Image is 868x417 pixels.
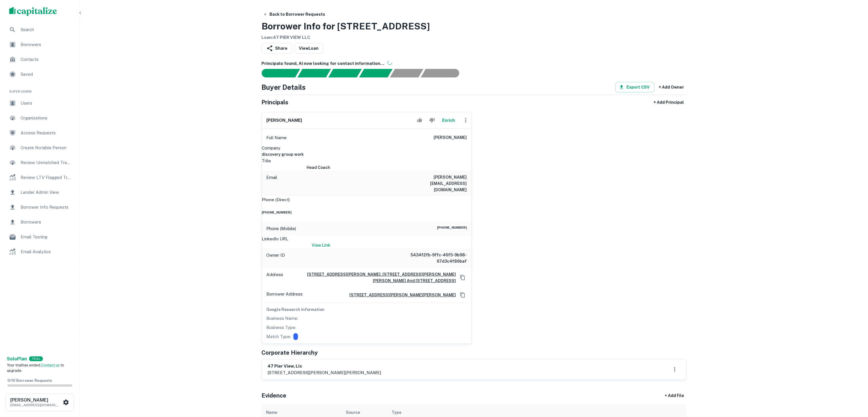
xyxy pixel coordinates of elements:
span: Create Notable Person [21,144,72,151]
span: 0 / 10 Borrower Requests [7,378,52,383]
a: Search [5,23,75,37]
a: Access Requests [5,126,75,140]
a: Borrowers [5,38,75,51]
p: Phone (Mobile) [267,225,296,232]
a: Email Analytics [5,245,75,259]
p: Match Type: [267,333,291,340]
p: Business Type: [267,324,296,331]
a: Create Notable Person [5,141,75,155]
h6: discovery group work [262,151,472,157]
li: Super Admin [5,82,75,96]
span: Organizations [21,115,72,121]
button: Accept [415,115,425,126]
p: Address [267,271,283,284]
h6: [PERSON_NAME] [10,398,62,402]
h6: [PHONE_NUMBER] [437,225,467,232]
div: Principals found, still searching for contact information. This may take time... [390,69,423,77]
button: Copy Address [458,273,467,282]
span: Borrowers [21,41,72,48]
span: Review LTV Flagged Transactions [21,174,72,181]
span: Search [21,26,72,33]
h4: Buyer Details [262,82,306,92]
span: Borrowers [21,219,72,226]
a: Contacts [5,53,75,66]
div: TRIAL [29,356,43,361]
a: Borrowers [5,215,75,229]
p: Business Name: [267,315,298,322]
img: capitalize-logo.png [9,7,57,16]
a: SoloPlan [7,356,27,362]
button: [PERSON_NAME][EMAIL_ADDRESS][DOMAIN_NAME] [6,394,74,411]
div: Documents found, AI parsing details... [328,69,362,77]
div: Sending borrower request to AI... [255,69,298,77]
p: Company [262,145,472,151]
a: [STREET_ADDRESS][PERSON_NAME][PERSON_NAME] [345,292,456,298]
a: Lender Admin View [5,185,75,199]
p: Full Name [267,134,287,141]
div: Principals found, AI now looking for contact information... [359,69,392,77]
a: [STREET_ADDRESS][PERSON_NAME], [STREET_ADDRESS][PERSON_NAME][PERSON_NAME] And [STREET_ADDRESS] [286,271,456,284]
div: Source [346,409,360,416]
span: Users [21,100,72,107]
span: Your trial has ended. to upgrade. [7,363,64,373]
h6: [PERSON_NAME] [434,134,467,141]
span: Saved [21,71,72,78]
a: Review Unmatched Transactions [5,156,75,169]
a: Organizations [5,111,75,125]
span: Lender Admin View [21,189,72,196]
p: [EMAIL_ADDRESS][DOMAIN_NAME] [10,402,62,408]
span: Email Testing [21,234,72,240]
div: + Add File [654,391,694,401]
div: Your request is received and processing... [297,69,331,77]
p: Email [267,174,277,193]
span: Review Unmatched Transactions [21,159,72,166]
a: Review LTV Flagged Transactions [5,171,75,184]
p: Borrower Address [267,291,303,299]
a: ViewLoan [295,43,323,53]
a: Users [5,96,75,110]
p: LinkedIn URL [262,236,472,242]
p: [STREET_ADDRESS][PERSON_NAME][PERSON_NAME] [268,369,381,376]
button: + Add Principal [652,97,686,107]
button: Export CSV [615,82,654,92]
span: Borrower Info Requests [21,204,72,211]
button: Enrich [440,115,458,126]
div: Type [392,409,402,416]
h6: Head Coach [262,164,331,171]
h6: 47 pier view, llc [268,363,381,370]
a: Saved [5,67,75,81]
p: Title [262,157,472,164]
h6: [PERSON_NAME] [267,117,302,124]
div: Borrower Info Requests [5,200,75,214]
button: Copy Address [458,291,467,299]
a: View Link [262,242,472,248]
h3: Borrower Info for [STREET_ADDRESS] [262,19,430,33]
div: AI fulfillment process complete. [421,69,466,77]
a: Email Testing [5,230,75,244]
span: Email Analytics [21,248,72,255]
h6: [PERSON_NAME][EMAIL_ADDRESS][DOMAIN_NAME] [398,174,467,193]
iframe: Chat Widget [839,371,868,399]
p: Phone (Direct) [262,196,290,203]
div: Name [266,409,277,416]
h5: Evidence [262,391,287,400]
h5: Corporate Hierarchy [262,348,318,357]
h6: [PHONE_NUMBER] [262,210,472,215]
a: Contact us [41,363,60,367]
